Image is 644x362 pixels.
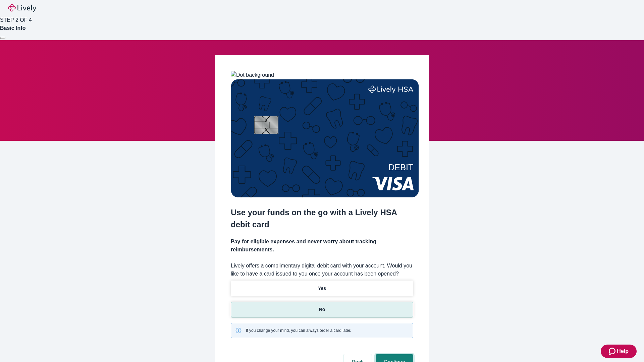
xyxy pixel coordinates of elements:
label: Lively offers a complimentary digital debit card with your account. Would you like to have a card... [231,262,413,278]
img: Debit card [231,79,419,197]
p: No [319,306,325,313]
img: Lively [8,4,36,12]
span: Help [617,347,629,355]
p: Yes [318,285,326,292]
button: Zendesk support iconHelp [601,345,637,358]
svg: Zendesk support icon [609,347,617,355]
h2: Use your funds on the go with a Lively HSA debit card [231,206,413,231]
button: Yes [231,281,413,296]
img: Dot background [231,71,274,79]
span: If you change your mind, you can always order a card later. [246,327,351,334]
button: No [231,302,413,317]
h4: Pay for eligible expenses and never worry about tracking reimbursements. [231,238,413,254]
